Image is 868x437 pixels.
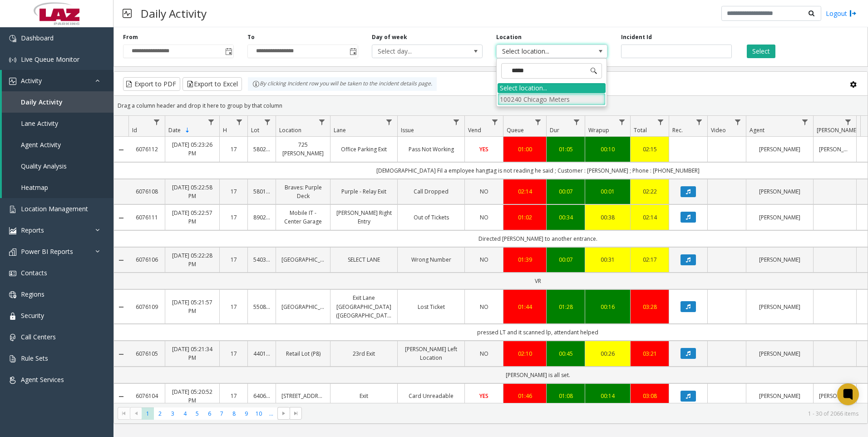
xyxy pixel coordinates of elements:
a: [DATE] 05:23:26 PM [171,140,214,158]
span: Select location... [497,45,585,58]
a: Rec. Filter Menu [693,116,705,128]
a: [DATE] 05:22:28 PM [171,251,214,268]
div: 02:14 [636,213,663,222]
span: Page 11 [265,407,277,420]
a: 02:14 [509,187,541,196]
img: 'icon' [9,206,16,213]
span: Issue [401,126,414,134]
a: [DATE] 05:21:34 PM [171,345,214,362]
a: Lane Filter Menu [383,116,395,128]
a: 00:10 [591,145,625,154]
span: Date [168,126,181,134]
a: 00:07 [552,187,579,196]
a: [STREET_ADDRESS] [281,392,325,400]
a: 00:01 [591,187,625,196]
a: Retail Lot (P8) [281,349,325,358]
a: 17 [225,303,242,311]
span: NO [480,350,488,358]
span: Dashboard [21,34,54,42]
a: Parker Filter Menu [842,116,854,128]
span: Rule Sets [21,354,48,363]
a: Call Dropped [403,187,459,196]
img: 'icon' [9,270,16,277]
a: 00:16 [591,303,625,311]
img: 'icon' [9,291,16,298]
span: [PERSON_NAME] [817,126,858,134]
span: YES [479,392,488,400]
span: Lane Activity [21,119,58,128]
a: 23rd Exit [336,349,392,358]
div: 02:22 [636,187,663,196]
a: 550833 [253,303,270,311]
span: Location [279,126,301,134]
a: NO [470,303,498,311]
a: 17 [225,213,242,222]
a: 01:02 [509,213,541,222]
button: Export to PDF [123,77,180,91]
a: [GEOGRAPHIC_DATA] [281,303,325,311]
kendo-pager-info: 1 - 30 of 2066 items [307,410,858,417]
span: Page 10 [253,407,265,420]
a: 01:44 [509,303,541,311]
a: Collapse Details [114,214,128,222]
a: Braves: Purple Deck [281,183,325,200]
a: Lot Filter Menu [261,116,274,128]
a: 17 [225,255,242,264]
a: 02:15 [636,145,663,154]
a: 6076109 [134,303,159,311]
a: YES [470,145,498,154]
span: Page 5 [191,407,203,420]
a: Queue Filter Menu [532,116,544,128]
img: 'icon' [9,248,16,256]
div: 00:26 [591,349,625,358]
span: Select day... [372,45,460,58]
li: 100240 Chicago Meters [498,93,606,105]
a: [PERSON_NAME] [752,213,808,222]
span: Wrapup [588,126,609,134]
a: Daily Activity [2,91,113,113]
a: 03:28 [636,303,663,311]
a: 6076104 [134,392,159,400]
span: NO [480,214,488,221]
a: 580120 [253,187,270,196]
a: Out of Tickets [403,213,459,222]
img: 'icon' [9,227,16,234]
a: Heatmap [2,177,113,198]
a: 02:17 [636,255,663,264]
a: 00:31 [591,255,625,264]
a: 440110 [253,349,270,358]
span: Go to the last page [292,410,300,417]
a: NO [470,349,498,358]
div: By clicking Incident row you will be taken to the incident details page. [248,77,437,91]
a: Exit Lane [GEOGRAPHIC_DATA] ([GEOGRAPHIC_DATA].) [336,293,392,320]
span: NO [480,303,488,311]
a: 6076112 [134,145,159,154]
span: Lot [251,126,259,134]
a: 00:34 [552,213,579,222]
div: 01:46 [509,392,541,400]
a: [DATE] 05:21:57 PM [171,298,214,315]
a: 6076106 [134,255,159,264]
a: NO [470,187,498,196]
img: 'icon' [9,334,16,341]
span: Agent Services [21,375,64,384]
span: Daily Activity [21,98,63,106]
span: H [223,126,227,134]
span: Page 2 [154,407,166,420]
div: Drag a column header and drop it here to group by that column [114,98,868,114]
div: 00:07 [552,255,579,264]
div: Data table [114,116,868,403]
span: Page 7 [216,407,228,420]
a: Issue Filter Menu [450,116,463,128]
img: 'icon' [9,313,16,320]
a: 17 [225,145,242,154]
a: YES [470,392,498,400]
a: Pass Not Working [403,145,459,154]
a: Collapse Details [114,393,128,400]
div: 01:39 [509,255,541,264]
